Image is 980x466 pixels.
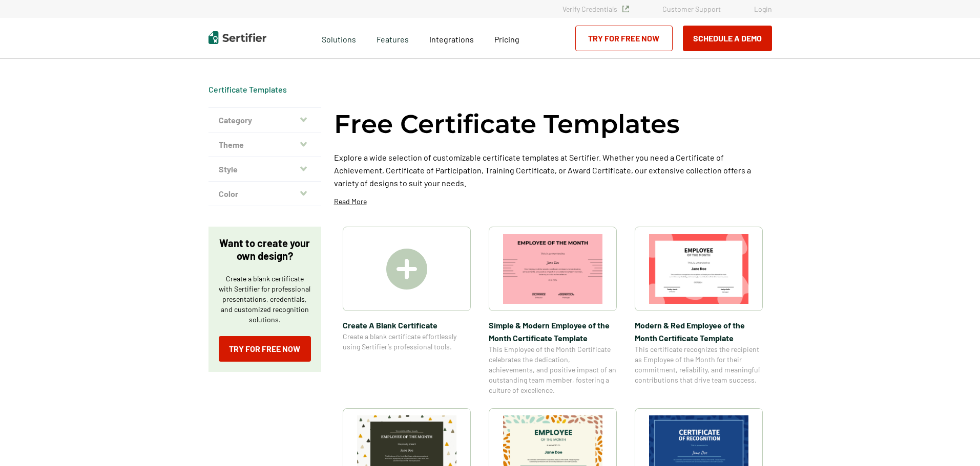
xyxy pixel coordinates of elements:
[208,108,321,132] button: Category
[208,31,266,44] img: Sertifier | Digital Credentialing Platform
[754,5,772,13] a: Login
[503,234,602,304] img: Simple & Modern Employee of the Month Certificate Template
[562,5,629,13] a: Verify Credentials
[208,84,287,94] a: Certificate Templates
[219,336,311,362] a: Try for Free Now
[334,196,367,207] p: Read More
[635,227,763,395] a: Modern & Red Employee of the Month Certificate TemplateModern & Red Employee of the Month Certifi...
[575,26,673,51] a: Try for Free Now
[429,34,474,44] span: Integrations
[208,132,321,157] button: Theme
[219,237,311,262] p: Want to create your own design?
[494,32,519,45] a: Pricing
[622,6,629,12] img: Verified
[386,249,427,290] img: Create A Blank Certificate
[208,84,287,95] div: Breadcrumb
[489,319,617,344] span: Simple & Modern Employee of the Month Certificate Template
[208,182,321,206] button: Color
[489,227,617,395] a: Simple & Modern Employee of the Month Certificate TemplateSimple & Modern Employee of the Month C...
[662,5,721,13] a: Customer Support
[635,319,763,344] span: Modern & Red Employee of the Month Certificate Template
[334,151,772,189] p: Explore a wide selection of customizable certificate templates at Sertifier. Whether you need a C...
[208,157,321,182] button: Style
[208,84,287,95] span: Certificate Templates
[343,319,471,331] span: Create A Blank Certificate
[635,344,763,385] span: This certificate recognizes the recipient as Employee of the Month for their commitment, reliabil...
[219,274,311,325] p: Create a blank certificate with Sertifier for professional presentations, credentials, and custom...
[429,32,474,45] a: Integrations
[322,32,356,45] span: Solutions
[494,34,519,44] span: Pricing
[649,234,748,304] img: Modern & Red Employee of the Month Certificate Template
[334,107,680,141] h1: Free Certificate Templates
[377,32,409,45] span: Features
[489,344,617,395] span: This Employee of the Month Certificate celebrates the dedication, achievements, and positive impa...
[343,331,471,352] span: Create a blank certificate effortlessly using Sertifier’s professional tools.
